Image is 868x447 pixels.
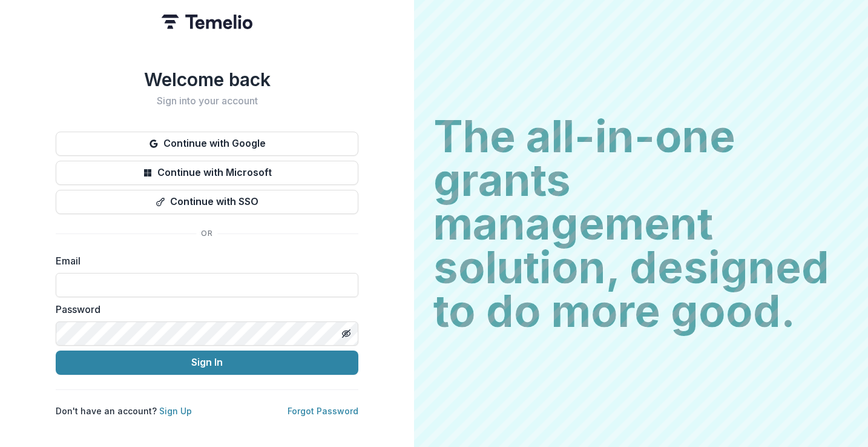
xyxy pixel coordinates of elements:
button: Continue with Microsoft [56,161,358,185]
button: Continue with Google [56,132,358,156]
h2: Sign into your account [56,95,358,107]
a: Sign Up [159,406,192,416]
img: Temelio [162,15,252,29]
button: Sign In [56,351,358,375]
h1: Welcome back [56,69,358,90]
label: Email [56,254,351,268]
p: Don't have an account? [56,405,192,417]
a: Forgot Password [288,406,358,416]
button: Continue with SSO [56,190,358,214]
button: Toggle password visibility [337,324,356,343]
label: Password [56,302,351,317]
